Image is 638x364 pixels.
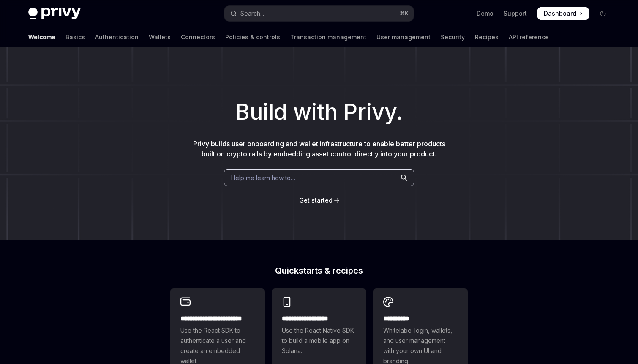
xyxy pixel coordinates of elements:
[282,326,356,356] span: Use the React Native SDK to build a mobile app on Solana.
[28,27,55,47] a: Welcome
[544,9,576,18] span: Dashboard
[596,7,610,20] button: Toggle dark mode
[181,27,215,47] a: Connectors
[477,9,493,18] a: Demo
[28,8,81,19] img: dark logo
[509,27,549,47] a: API reference
[240,8,264,19] div: Search...
[149,27,171,47] a: Wallets
[504,9,527,18] a: Support
[225,27,280,47] a: Policies & controls
[224,6,414,21] button: Open search
[95,27,139,47] a: Authentication
[299,197,333,204] span: Get started
[65,27,85,47] a: Basics
[170,266,468,275] h2: Quickstarts & recipes
[290,27,366,47] a: Transaction management
[441,27,465,47] a: Security
[14,96,624,129] h1: Build with Privy.
[299,196,333,205] a: Get started
[376,27,431,47] a: User management
[475,27,499,47] a: Recipes
[231,173,295,182] span: Help me learn how to…
[193,140,445,158] span: Privy builds user onboarding and wallet infrastructure to enable better products built on crypto ...
[537,7,589,20] a: Dashboard
[400,10,409,17] span: ⌘ K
